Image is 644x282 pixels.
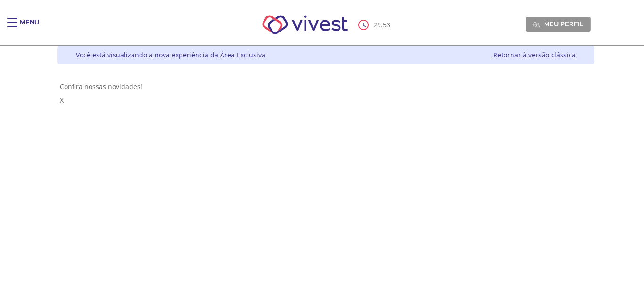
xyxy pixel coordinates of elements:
div: Você está visualizando a nova experiência da Área Exclusiva [76,50,265,59]
img: Meu perfil [533,21,540,28]
a: Meu perfil [526,17,591,31]
a: Retornar à versão clássica [493,50,576,59]
span: 29 [373,20,381,29]
div: : [358,20,392,30]
div: Menu [20,18,39,37]
span: 53 [383,20,390,29]
div: Confira nossas novidades! [60,82,592,91]
span: X [60,96,64,105]
span: Meu perfil [544,20,583,28]
img: Vivest [252,5,359,45]
div: Vivest [50,46,594,282]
